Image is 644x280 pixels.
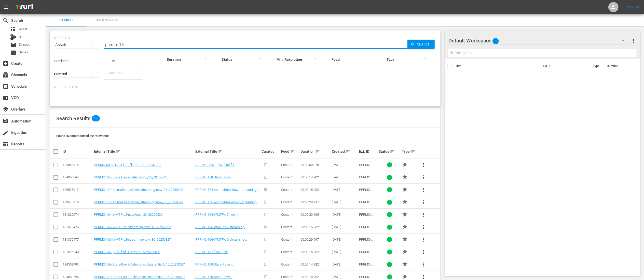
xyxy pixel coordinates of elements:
[54,59,70,63] span: Published:
[402,161,408,167] span: PROMO
[19,27,27,32] span: Asset
[402,174,408,180] span: PROMO
[94,238,171,241] a: PPRMO-166-WMTP-s2-streaming-now_30_20250827
[63,149,92,153] div: ID
[379,148,401,154] div: Status
[281,275,292,279] span: Content
[63,225,92,229] div: 181376476
[631,35,637,47] button: more_vert
[290,149,295,154] span: sort
[116,149,120,154] span: sort
[332,213,358,216] div: [DATE]
[332,262,358,266] div: [DATE]
[402,236,408,242] span: PROMO
[390,149,394,154] span: sort
[300,188,330,192] div: 00:00:15.082
[421,212,427,218] span: more_vert
[300,275,330,279] div: 00:00:14.982
[3,106,9,112] span: Overlays
[300,200,330,204] div: 00:00:29.997
[492,36,499,46] span: 0
[418,171,430,183] button: more_vert
[300,262,330,266] div: 00:00:14.982
[19,50,28,55] span: Series
[407,40,435,49] button: Search
[300,213,330,216] div: 00:00:30.165
[195,163,237,170] a: PPRMO-0097-[DATE]-ad-fill-tpc_180_20231001
[359,188,376,214] span: PPRMO-174-AnimalBreakdown_streaming-now_15_20250829
[63,175,92,179] div: 184956044
[54,38,99,52] div: Assets
[19,34,24,39] span: Bits
[94,275,185,279] a: PPRMO-170-Stars-Paws-Celebration_Interstitial2_15_20250627
[3,141,9,147] span: Reports
[94,213,162,216] a: PPRMO-164-WMTP-s2-new-tues_30_20250520
[332,148,358,154] div: Created
[3,60,9,67] span: Create
[418,246,430,258] button: more_vert
[281,238,292,241] span: Content
[421,274,427,280] span: more_vert
[19,42,30,47] span: Episode
[418,234,430,246] button: more_vert
[262,149,280,153] div: Curated
[3,4,9,10] span: menu
[63,163,92,167] div: 129064414
[402,248,408,255] span: PROMO
[332,163,358,167] div: [DATE]
[10,42,16,48] span: Episode
[195,213,239,220] a: PPRMO-164-WMTP-s2-new-tues_30_20250520
[195,225,247,233] a: PPRMO-165-WMTP-s2-streaming-now_15_20250827
[300,148,330,154] div: Duration
[63,262,92,266] div: 184558793
[63,275,92,279] div: 184558794
[346,149,350,154] span: sort
[135,70,140,74] button: Open
[3,130,9,136] span: Ingestion
[332,275,358,279] div: [DATE]
[195,262,250,270] a: PPRMO-169-Stars-Paws-Celebration_Interstitial1_15_20250627
[300,225,330,229] div: 00:00:15.082
[402,224,408,230] span: PROMO
[281,213,292,216] span: Content
[300,250,330,254] div: 00:00:15.082
[359,163,376,186] span: PPRMO-0097-[DATE]-ad-fill-tpc_180_20231001
[332,250,358,254] div: [DATE]
[63,250,92,254] div: 181895248
[94,262,185,266] a: PPRMO-169-Stars-Paws-Celebration_Interstitial1_15_20250627
[332,238,358,241] div: [DATE]
[418,184,430,196] button: more_vert
[56,115,90,121] span: Search Results
[421,224,427,230] span: more_vert
[359,200,376,227] span: PPRMO-175-AnimalBreakdown_streaming-now_30_20250829
[418,258,430,271] button: more_vert
[626,5,639,9] a: Sign Out
[63,213,92,216] div: 181022074
[49,18,84,23] span: Search
[92,115,100,121] span: 15
[12,1,37,13] img: ans4CAIJ8jUAAAAAAAAAAAAAAAAAAAAAAAAgQb4GAAAAAAAAAAAAAAAAAAAAAAAAJMjXAAAAAAAAAAAAAAAAAAAAAAAAgAT5G...
[94,175,168,179] a: PPRMO-168-Stars-Paws-Celebration_15_20250627
[195,250,230,258] a: PPRMO-167-[DATE]-of-Summer_15_20250606
[402,186,408,192] span: PROMO
[281,188,292,192] span: Content
[281,200,292,204] span: Content
[421,249,427,255] span: more_vert
[590,59,604,73] th: Type
[421,187,427,193] span: more_vert
[10,26,16,32] span: Asset
[402,211,408,217] span: PROMO
[281,262,292,266] span: Content
[195,238,247,245] a: PPRMO-166-WMTP-s2-streaming-now_30_20250827
[418,159,430,171] button: more_vert
[604,59,634,73] th: Duration
[540,59,590,73] th: Ext. ID
[421,261,427,268] span: more_vert
[411,149,415,154] span: sort
[281,225,292,229] span: Content
[421,174,427,180] span: more_vert
[10,34,16,40] div: Bits
[332,200,358,204] div: [DATE]
[300,163,330,167] div: 00:03:00.075
[94,163,161,167] a: PPRMO-0097-[DATE]-ad-fill-tpc_180_20231001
